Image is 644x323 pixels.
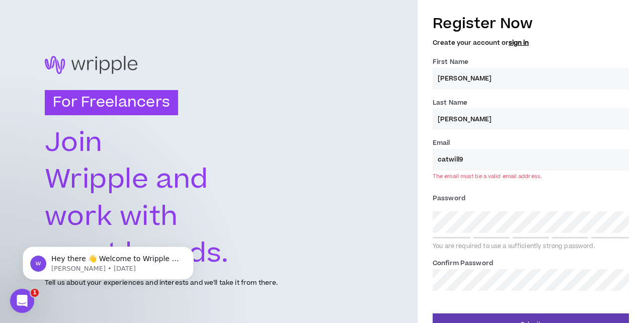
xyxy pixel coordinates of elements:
text: great brands. [45,234,229,273]
text: work with [45,197,179,235]
a: sign in [509,38,529,47]
iframe: Intercom notifications message [8,225,209,296]
h5: Create your account or [433,39,629,46]
label: Email [433,135,450,151]
label: First Name [433,54,468,70]
span: Password [433,194,465,203]
h3: For Freelancers [45,90,178,115]
label: Last Name [433,95,467,111]
iframe: Intercom live chat [10,289,34,313]
span: 1 [31,289,39,297]
div: You are required to use a sufficiently strong password. [433,243,629,251]
text: Join [45,124,103,162]
div: The email must be a valid email address. [433,173,542,180]
h3: Register Now [433,13,629,34]
input: Last name [433,108,629,130]
input: Enter Email [433,149,629,171]
text: Wripple and [45,160,208,199]
label: Confirm Password [433,255,493,271]
input: First name [433,68,629,90]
